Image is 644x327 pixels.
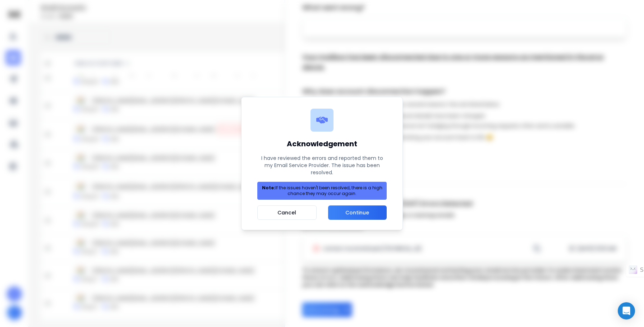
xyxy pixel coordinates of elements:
[257,139,387,149] h1: Acknowledgement
[261,185,383,196] p: If the issues haven't been resolved, there is a high chance they may occur again.
[618,302,635,319] div: Open Intercom Messenger
[257,205,317,220] button: Cancel
[328,205,387,220] button: Continue
[257,155,387,176] p: I have reviewed the errors and reported them to my Email Service Provider. The issue has been res...
[262,185,275,191] strong: Note:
